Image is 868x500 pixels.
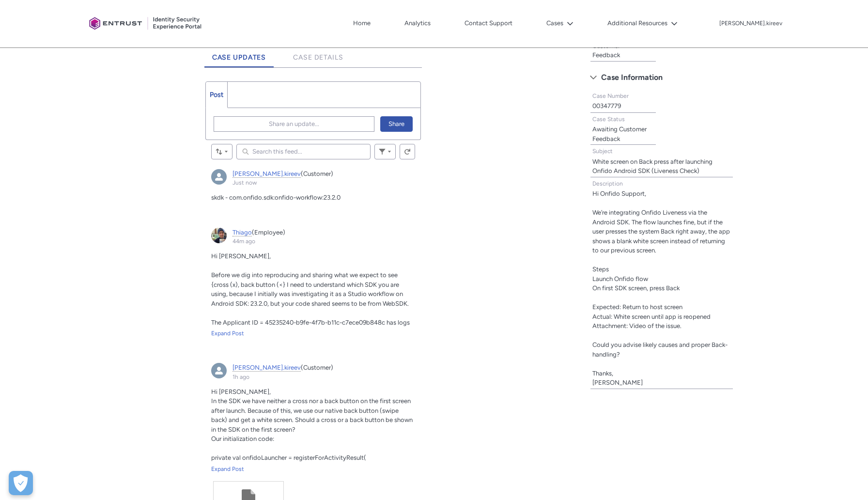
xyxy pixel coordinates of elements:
[696,276,868,500] iframe: Qualified Messenger
[252,229,285,236] span: (Employee)
[9,471,33,495] button: Open Preferences
[211,388,271,395] span: Hi [PERSON_NAME],
[232,238,255,245] a: 44m ago
[232,229,252,236] a: Thiago
[205,81,421,140] div: Chatter Publisher
[232,374,249,380] a: 1h ago
[211,329,415,338] a: Expand Post
[592,116,625,123] span: Case Status
[211,363,227,378] img: vladimir.kireev
[9,471,33,495] div: Cookie Preferences
[211,252,271,260] span: Hi [PERSON_NAME],
[211,169,227,185] img: vladimir.kireev
[232,364,301,372] a: [PERSON_NAME].kireev
[205,163,421,216] article: vladimir.kireev, Just now
[719,20,782,27] p: [PERSON_NAME].kireev
[211,319,410,336] span: The Applicant ID = 45235240-b9fe-4f7b-b11c-c7ece09b848c has logs using the three different SDKs:
[592,125,647,142] lightning-formatted-text: Awaiting Customer Feedback
[592,93,629,99] span: Case Number
[462,16,515,31] a: Contact Support
[236,144,371,159] input: Search this feed...
[301,364,333,371] span: (Customer)
[544,16,576,31] button: Cases
[351,16,373,31] a: Home
[232,170,301,178] a: [PERSON_NAME].kireev
[211,454,366,461] span: private val onfidoLauncher = registerForActivityResult(
[301,170,333,177] span: (Customer)
[592,102,621,109] lightning-formatted-text: 00347779
[388,117,404,131] span: Share
[380,116,413,132] button: Share
[211,228,227,243] div: Thiago
[232,179,257,186] a: Just now
[592,148,613,155] span: Subject
[210,91,223,99] span: Post
[400,144,415,159] button: Refresh this feed
[293,53,343,62] span: Case Details
[211,271,409,307] span: Before we dig into reproducing and sharing what we expect to see {cross (x), back button (<} I ne...
[214,116,374,132] button: Share an update...
[211,465,415,473] a: Expand Post
[592,180,623,187] span: Description
[605,16,680,31] button: Additional Resources
[211,435,274,442] span: Our initialization code:
[592,190,730,386] lightning-formatted-text: Hi Onfido Support, We’re integrating Onfido Liveness via the Android SDK. The flow launches fine,...
[206,82,228,108] a: Post
[204,41,274,67] a: Case Updates
[211,194,341,201] span: skdk - com.onfido.sdk:onfido-workflow:23.2.0
[601,70,663,85] span: Case Information
[211,228,227,243] img: External User - Thiago (Onfido)
[205,222,421,352] article: Thiago, 43m ago
[211,397,413,433] span: In the SDK we have neither a cross nor a back button on the first screen after launch. Because of...
[269,117,319,131] span: Share an update...
[285,41,351,67] a: Case Details
[402,16,433,31] a: Analytics, opens in new tab
[585,70,738,85] button: Case Information
[592,158,713,175] lightning-formatted-text: White screen on Back press after launching Onfido Android SDK (Liveness Check)
[212,53,266,62] span: Case Updates
[719,18,783,28] button: User Profile vladimir.kireev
